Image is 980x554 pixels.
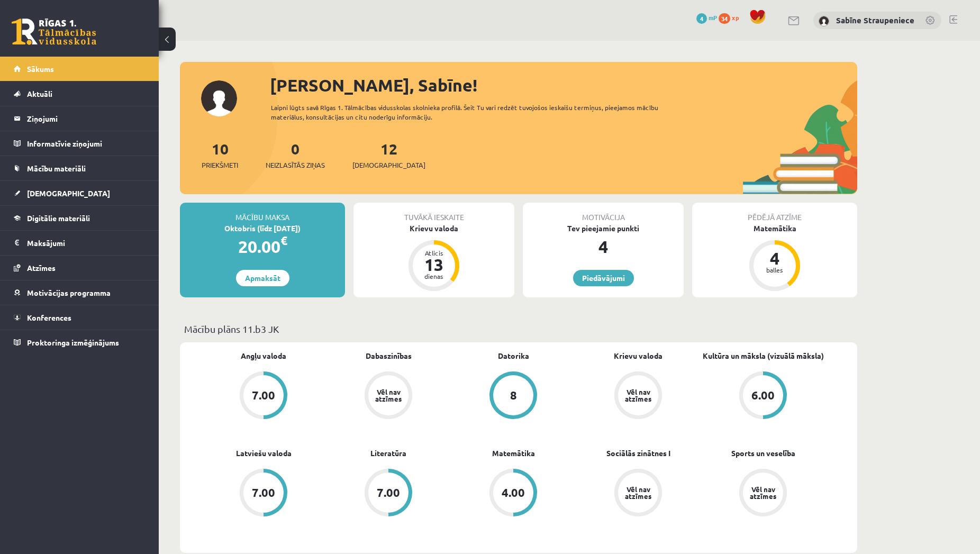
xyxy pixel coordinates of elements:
a: 8 [451,371,576,421]
a: Mācību materiāli [14,156,146,180]
div: dienas [418,273,450,279]
a: Kultūra un māksla (vizuālā māksla) [703,350,824,361]
a: Piedāvājumi [573,270,634,286]
a: Maksājumi [14,231,146,255]
a: Apmaksāt [236,270,289,286]
a: 6.00 [701,371,825,421]
div: 13 [418,256,450,273]
span: Aktuāli [27,89,52,98]
a: Vēl nav atzīmes [576,371,701,421]
a: Vēl nav atzīmes [576,469,701,519]
a: Aktuāli [14,81,146,106]
span: Priekšmeti [202,160,238,170]
div: 6.00 [751,389,775,401]
div: Motivācija [523,203,684,223]
a: Proktoringa izmēģinājums [14,330,146,355]
span: mP [709,13,717,22]
a: Matemātika 4 balles [692,223,857,293]
span: [DEMOGRAPHIC_DATA] [27,188,110,198]
span: Proktoringa izmēģinājums [27,338,119,347]
span: 34 [719,13,730,24]
div: 7.00 [377,487,400,498]
a: Motivācijas programma [14,280,146,305]
a: 10Priekšmeti [202,139,238,170]
a: Sabīne Straupeniece [836,15,914,25]
div: 4 [759,250,791,267]
a: 12[DEMOGRAPHIC_DATA] [352,139,425,170]
div: 8 [510,389,517,401]
div: Krievu valoda [353,223,514,234]
div: Laipni lūgts savā Rīgas 1. Tālmācības vidusskolas skolnieka profilā. Šeit Tu vari redzēt tuvojošo... [271,103,677,122]
a: Literatūra [370,448,406,459]
a: Dabaszinības [366,350,412,361]
a: Vēl nav atzīmes [701,469,825,519]
a: Vēl nav atzīmes [326,371,451,421]
a: Sociālās zinātnes I [606,448,670,459]
div: Vēl nav atzīmes [748,486,778,499]
div: Tuvākā ieskaite [353,203,514,223]
span: 4 [696,13,707,24]
span: Motivācijas programma [27,288,111,297]
legend: Maksājumi [27,231,146,255]
span: Konferences [27,313,71,322]
a: Angļu valoda [241,350,286,361]
div: Pēdējā atzīme [692,203,857,223]
a: 7.00 [201,371,326,421]
a: Matemātika [492,448,535,459]
a: 7.00 [326,469,451,519]
div: Atlicis [418,250,450,256]
div: Tev pieejamie punkti [523,223,684,234]
legend: Informatīvie ziņojumi [27,131,146,156]
div: Matemātika [692,223,857,234]
span: € [280,233,287,248]
a: Datorika [498,350,529,361]
div: 20.00 [180,234,345,259]
span: Neizlasītās ziņas [266,160,325,170]
a: 4 mP [696,13,717,22]
div: Vēl nav atzīmes [623,388,653,402]
div: Vēl nav atzīmes [623,486,653,499]
div: 4 [523,234,684,259]
a: Atzīmes [14,256,146,280]
div: Oktobris (līdz [DATE]) [180,223,345,234]
span: Digitālie materiāli [27,213,90,223]
span: [DEMOGRAPHIC_DATA] [352,160,425,170]
div: [PERSON_NAME], Sabīne! [270,72,857,98]
a: Informatīvie ziņojumi [14,131,146,156]
a: [DEMOGRAPHIC_DATA] [14,181,146,205]
div: 4.00 [502,487,525,498]
a: Latviešu valoda [236,448,292,459]
a: 0Neizlasītās ziņas [266,139,325,170]
span: Atzīmes [27,263,56,273]
a: 34 xp [719,13,744,22]
a: Krievu valoda Atlicis 13 dienas [353,223,514,293]
span: Sākums [27,64,54,74]
a: Krievu valoda [614,350,663,361]
a: Konferences [14,305,146,330]
a: 4.00 [451,469,576,519]
div: Mācību maksa [180,203,345,223]
a: Digitālie materiāli [14,206,146,230]
img: Sabīne Straupeniece [819,16,829,26]
div: Vēl nav atzīmes [374,388,403,402]
p: Mācību plāns 11.b3 JK [184,322,853,336]
a: 7.00 [201,469,326,519]
legend: Ziņojumi [27,106,146,131]
a: Rīgas 1. Tālmācības vidusskola [12,19,96,45]
span: xp [732,13,739,22]
div: 7.00 [252,487,275,498]
div: balles [759,267,791,273]
span: Mācību materiāli [27,164,86,173]
a: Ziņojumi [14,106,146,131]
a: Sports un veselība [731,448,795,459]
div: 7.00 [252,389,275,401]
a: Sākums [14,57,146,81]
